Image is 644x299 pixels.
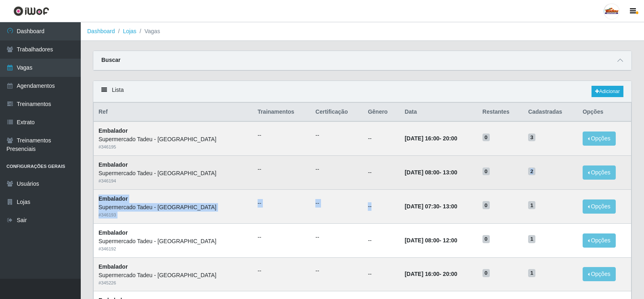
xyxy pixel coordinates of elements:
[528,134,535,142] span: 3
[123,28,136,34] a: Lojas
[405,203,439,210] time: [DATE] 07:30
[99,280,248,286] div: # 345226
[405,203,457,210] strong: -
[482,134,490,142] span: 0
[99,271,248,280] div: Supermercado Tadeu - [GEOGRAPHIC_DATA]
[99,195,128,202] strong: Embalador
[258,131,306,140] ul: --
[405,135,457,142] strong: -
[93,81,631,102] div: Lista
[578,103,631,122] th: Opções
[482,235,490,243] span: 0
[315,267,358,275] ul: --
[363,121,400,155] td: --
[315,165,358,174] ul: --
[405,135,439,142] time: [DATE] 16:00
[405,237,439,244] time: [DATE] 08:00
[528,269,535,277] span: 1
[583,131,616,146] button: Opções
[443,203,457,210] time: 13:00
[405,237,457,244] strong: -
[363,223,400,257] td: --
[405,271,457,277] strong: -
[315,233,358,242] ul: --
[99,212,248,218] div: # 346193
[482,201,490,209] span: 0
[99,229,128,236] strong: Embalador
[99,237,248,246] div: Supermercado Tadeu - [GEOGRAPHIC_DATA]
[258,233,306,242] ul: --
[87,28,115,34] a: Dashboard
[99,161,128,168] strong: Embalador
[81,22,644,41] nav: breadcrumb
[443,237,457,244] time: 12:00
[13,6,49,16] img: CoreUI Logo
[583,199,616,214] button: Opções
[405,169,457,176] strong: -
[478,103,523,122] th: Restantes
[583,267,616,281] button: Opções
[363,257,400,291] td: --
[101,57,120,63] strong: Buscar
[443,271,457,277] time: 20:00
[99,246,248,252] div: # 346192
[523,103,578,122] th: Cadastradas
[528,235,535,243] span: 1
[94,103,253,122] th: Ref
[99,135,248,144] div: Supermercado Tadeu - [GEOGRAPHIC_DATA]
[405,271,439,277] time: [DATE] 16:00
[315,199,358,208] ul: --
[258,165,306,174] ul: --
[363,189,400,223] td: --
[528,201,535,209] span: 1
[583,165,616,180] button: Opções
[99,263,128,270] strong: Embalador
[363,156,400,190] td: --
[99,203,248,212] div: Supermercado Tadeu - [GEOGRAPHIC_DATA]
[592,86,623,97] a: Adicionar
[99,127,128,134] strong: Embalador
[405,169,439,176] time: [DATE] 08:00
[315,131,358,140] ul: --
[443,169,457,176] time: 13:00
[99,144,248,151] div: # 346195
[443,135,457,142] time: 20:00
[482,168,490,176] span: 0
[363,103,400,122] th: Gênero
[253,103,310,122] th: Trainamentos
[136,27,160,36] li: Vagas
[400,103,478,122] th: Data
[310,103,363,122] th: Certificação
[99,178,248,184] div: # 346194
[583,233,616,248] button: Opções
[528,168,535,176] span: 2
[482,269,490,277] span: 0
[258,199,306,208] ul: --
[258,267,306,275] ul: --
[99,169,248,178] div: Supermercado Tadeu - [GEOGRAPHIC_DATA]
